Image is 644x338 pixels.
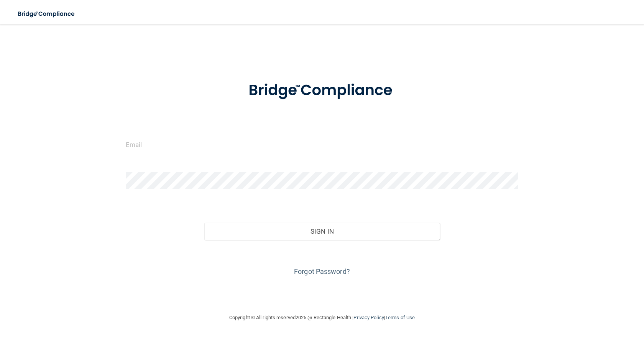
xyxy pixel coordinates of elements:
[294,267,350,275] a: Forgot Password?
[11,6,82,22] img: bridge_compliance_login_screen.278c3ca4.svg
[385,315,415,320] a: Terms of Use
[353,315,384,320] a: Privacy Policy
[204,223,440,240] button: Sign In
[233,71,411,110] img: bridge_compliance_login_screen.278c3ca4.svg
[126,136,518,153] input: Email
[182,305,462,330] div: Copyright © All rights reserved 2025 @ Rectangle Health | |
